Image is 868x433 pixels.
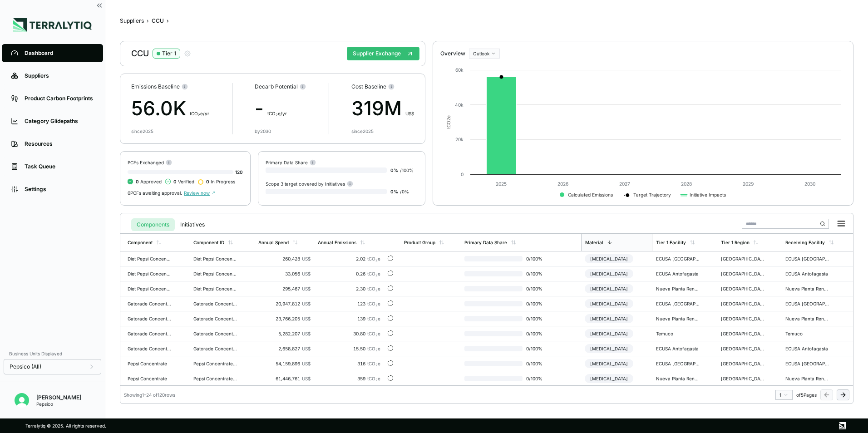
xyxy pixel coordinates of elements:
div: Temuco [656,331,700,336]
text: 2029 [743,181,754,187]
div: 316 [318,361,380,366]
div: 30.80 [318,331,380,336]
span: tCO e [367,316,380,321]
span: / 100 % [400,167,414,173]
div: ECUSA [GEOGRAPHIC_DATA], [GEOGRAPHIC_DATA] [656,256,700,261]
div: Pepsi Concentrate [128,361,171,366]
div: Annual Spend [258,240,289,245]
span: tCO e [367,331,380,336]
span: tCO e [367,271,380,276]
div: 0.26 [318,271,380,276]
div: [GEOGRAPHIC_DATA] [721,376,764,381]
div: by 2030 [255,128,271,134]
div: PCFs Exchanged [128,159,243,166]
div: Gatorade Concentrate [128,346,171,351]
div: [GEOGRAPHIC_DATA] [721,316,764,321]
div: ECUSA Antofagasta [656,271,700,276]
div: Tier 1 [162,50,176,57]
div: 2.30 [318,286,380,291]
tspan: 2 [446,118,452,121]
sub: 2 [375,258,378,262]
div: Material [585,240,603,245]
text: 0 [461,172,464,177]
span: US$ [302,361,311,366]
span: Review now [184,190,215,196]
span: 0 / 100 % [523,256,552,261]
div: [GEOGRAPHIC_DATA] [721,256,764,261]
sub: 2 [375,378,378,382]
sub: 2 [375,318,378,322]
span: tCO e [367,361,380,366]
div: Diet Pepsi Concentrate [128,286,171,291]
button: Outlook [469,49,500,59]
div: 2.02 [318,256,380,261]
span: 0 PCFs awaiting approval. [128,190,182,196]
span: US$ [302,346,311,351]
sub: 2 [276,113,278,117]
span: › [147,17,149,25]
div: Gatorade Concentrate [128,301,171,306]
span: US$ [302,331,311,336]
div: [MEDICAL_DATA] [585,344,633,353]
div: Pepsi Concentrate Nueva Planta Renca [193,376,237,381]
div: Settings [25,186,94,193]
button: Supplier Exchange [347,47,419,60]
sub: 2 [375,363,378,367]
div: Nueva Planta Renca [656,376,700,381]
div: 139 [318,316,380,321]
button: Components [131,218,175,231]
span: In Progress [206,179,235,184]
div: ECUSA Antofagasta [785,271,829,276]
div: Gatorade Concentrate Temuco [193,331,237,336]
span: tCO e [367,376,380,381]
span: Pepsico (All) [10,363,41,370]
text: 60k [455,67,464,73]
div: [GEOGRAPHIC_DATA] [721,286,764,291]
span: US$ [302,301,311,306]
div: Overview [440,50,465,57]
div: 295,467 [258,286,311,291]
span: / 0 % [400,189,409,194]
div: 359 [318,376,380,381]
span: tCO e [367,256,380,261]
div: Diet Pepsi Concentrate ECUSA [GEOGRAPHIC_DATA], [GEOGRAPHIC_DATA] [193,256,237,261]
span: 0 [173,179,177,184]
span: 0 / 100 % [523,301,552,306]
span: US$ [302,256,311,261]
span: › [167,17,169,25]
span: tCO e [367,286,380,291]
div: 61,446,761 [258,376,311,381]
span: of 5 Pages [796,392,817,398]
div: Component ID [193,240,224,245]
img: Logo [13,18,92,32]
div: Scope 3 target covered by Initiatives [266,180,353,187]
div: Nueva Planta Renca [785,286,829,291]
div: Cost Baseline [351,83,414,90]
text: tCO e [446,115,452,129]
div: - [255,94,306,123]
span: Outlook [473,51,489,56]
div: [GEOGRAPHIC_DATA] [721,331,764,336]
button: Initiatives [175,218,210,231]
sub: 2 [375,333,378,337]
div: [GEOGRAPHIC_DATA] [721,301,764,306]
div: Primary Data Share [464,240,507,245]
div: [MEDICAL_DATA] [585,254,633,263]
div: Primary Data Share [266,159,316,166]
div: 23,766,205 [258,316,311,321]
div: [PERSON_NAME] [36,394,81,401]
span: US$ [405,111,414,116]
div: CCU [131,48,191,59]
span: 0 / 100 % [523,316,552,321]
div: Business Units Displayed [4,348,101,359]
img: Erik Hut [15,393,29,408]
span: US$ [302,286,311,291]
sub: 2 [375,348,378,352]
sub: 2 [198,113,200,117]
div: Resources [25,140,94,148]
text: Target Trajectory [634,192,671,198]
span: 0 / 100 % [523,346,552,351]
div: Product Group [404,240,435,245]
text: 2025 [496,181,507,187]
div: 260,428 [258,256,311,261]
